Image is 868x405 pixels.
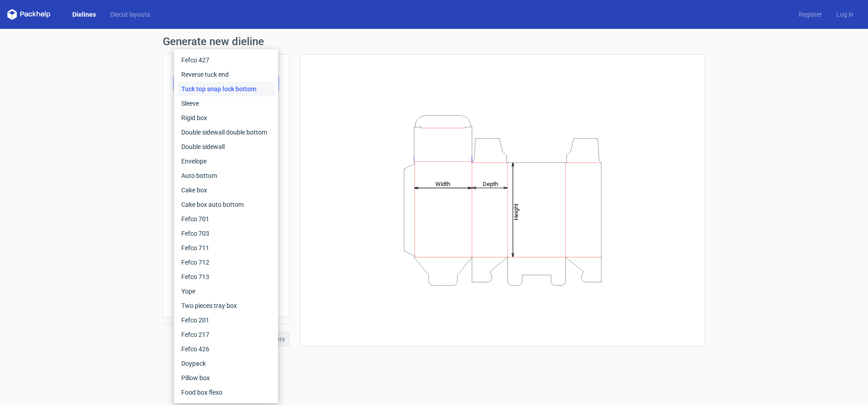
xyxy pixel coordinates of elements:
div: Doypack [178,356,274,371]
div: Sleeve [178,96,274,111]
div: Fefco 201 [178,313,274,327]
div: Fefco 427 [178,53,274,67]
tspan: Height [513,203,519,220]
div: Food box flexo [178,385,274,400]
div: Reverse tuck end [178,67,274,82]
div: Yope [178,284,274,298]
div: Double sidewall double bottom [178,125,274,140]
tspan: Depth [483,180,498,187]
div: Tuck top snap lock bottom [178,82,274,96]
div: Double sidewall [178,140,274,154]
div: Cake box auto bottom [178,197,274,212]
tspan: Width [435,180,450,187]
div: Auto bottom [178,168,274,183]
h1: Generate new dieline [163,36,705,47]
a: Diecut layouts [103,10,157,19]
div: Fefco 713 [178,270,274,284]
div: Fefco 217 [178,327,274,342]
div: Fefco 711 [178,241,274,255]
div: Rigid box [178,111,274,125]
div: Fefco 426 [178,342,274,356]
div: Pillow box [178,371,274,385]
div: Two pieces tray box [178,298,274,313]
a: Log in [829,10,861,19]
div: Fefco 703 [178,226,274,241]
a: Dielines [65,10,103,19]
div: Fefco 701 [178,212,274,226]
div: Envelope [178,154,274,168]
div: Cake box [178,183,274,197]
a: Register [792,10,829,19]
div: Fefco 712 [178,255,274,270]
